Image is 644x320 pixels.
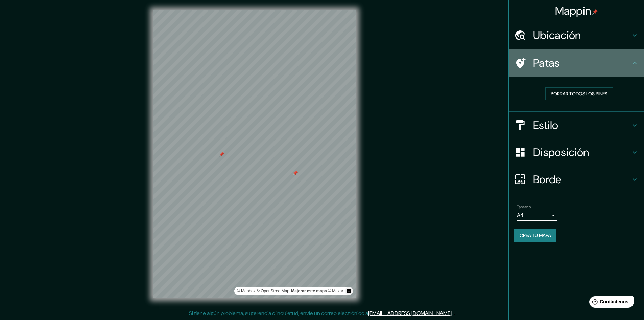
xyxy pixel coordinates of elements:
[452,310,453,317] font: .
[345,287,353,295] button: Activar o desactivar atribución
[514,229,556,242] button: Crea tu mapa
[368,310,452,317] a: [EMAIL_ADDRESS][DOMAIN_NAME]
[517,204,531,210] font: Tamaño
[257,289,289,293] font: © OpenStreetMap
[533,118,558,132] font: Estilo
[257,289,289,293] a: Mapa de calles abierto
[453,309,454,317] font: .
[509,166,644,193] div: Borde
[551,91,607,97] font: Borrar todos los pines
[328,289,343,293] a: Maxar
[533,56,560,70] font: Patas
[517,210,557,221] div: A4
[237,289,256,293] font: © Mapbox
[533,172,562,187] font: Borde
[509,112,644,139] div: Estilo
[454,309,455,317] font: .
[533,145,589,159] font: Disposición
[153,10,356,298] canvas: Mapa
[509,49,644,77] div: Patas
[533,28,581,42] font: Ubicación
[189,310,368,317] font: Si tiene algún problema, sugerencia o inquietud, envíe un correo electrónico a
[584,294,637,313] iframe: Lanzador de widgets de ayuda
[291,289,327,293] a: Map feedback
[328,289,343,293] font: © Maxar
[237,289,256,293] a: Mapbox
[509,139,644,166] div: Disposición
[517,212,524,219] font: A4
[520,232,551,238] font: Crea tu mapa
[291,289,327,293] font: Mejorar este mapa
[555,4,591,18] font: Mappin
[592,9,598,15] img: pin-icon.png
[545,87,613,100] button: Borrar todos los pines
[509,22,644,49] div: Ubicación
